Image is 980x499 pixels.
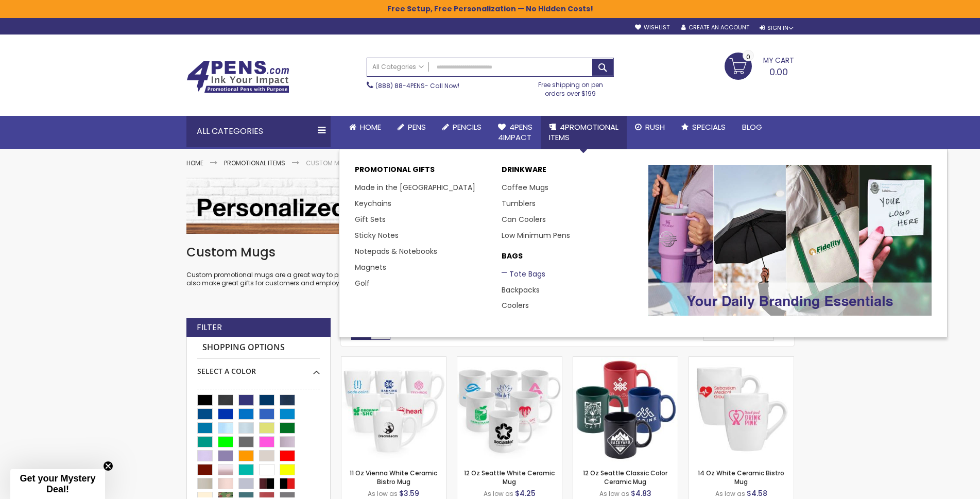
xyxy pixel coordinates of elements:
div: Sign In [760,24,794,32]
a: Pencils [434,116,490,139]
p: Promotional Gifts [355,165,491,180]
span: $4.58 [747,488,767,498]
a: Can Coolers [502,214,546,225]
a: 14 Oz White Ceramic Bistro Mug [698,469,784,486]
a: Golf [355,278,370,288]
span: All Categories [372,63,424,71]
img: 4Pens Custom Pens and Promotional Products [186,60,289,93]
img: Custom Mugs [186,178,794,233]
a: (888) 88-4PENS [375,81,425,90]
a: Blog [734,116,770,139]
span: $4.25 [515,488,536,498]
img: 12 Oz Seattle Classic Color Ceramic Mug [573,357,678,461]
span: Rush [645,122,665,132]
h1: Custom Mugs [186,244,794,261]
span: - Call Now! [375,81,459,90]
a: 0.00 0 [725,53,794,78]
strong: Shopping Options [197,337,320,359]
span: Pens [408,122,426,132]
a: Rush [627,116,673,139]
a: 12 Oz Seattle Classic Color Ceramic Mug [583,469,667,486]
a: Keychains [355,198,391,209]
span: $3.59 [399,488,419,498]
span: As low as [368,489,398,498]
strong: Custom Mugs [306,159,353,167]
a: Home [341,116,389,139]
div: Free shipping on pen orders over $199 [527,77,614,97]
span: As low as [715,489,745,498]
a: Specials [673,116,734,139]
span: 0 [746,52,750,62]
a: Sticky Notes [355,230,399,240]
a: Low Minimum Pens [502,230,570,240]
a: Backpacks [502,285,540,295]
a: 4PROMOTIONALITEMS [541,116,627,149]
a: Home [186,159,203,167]
a: Tumblers [502,198,536,209]
span: Home [360,122,381,132]
a: DRINKWARE [502,165,638,180]
span: 4Pens 4impact [498,122,532,143]
img: 11 Oz Vienna White Ceramic Bistro Mug [341,357,446,461]
a: Tote Bags [502,269,545,279]
a: Coolers [502,300,529,311]
a: Coffee Mugs [502,182,548,193]
img: Promotional-Pens [648,165,932,316]
span: $4.83 [631,488,651,498]
img: 12 Oz Seattle White Ceramic Mug [457,357,562,461]
a: Made in the [GEOGRAPHIC_DATA] [355,182,475,193]
a: Pens [389,116,434,139]
div: Select A Color [197,359,320,376]
a: Wishlist [635,24,669,31]
strong: Filter [197,322,222,333]
span: Pencils [453,122,482,132]
a: 12 Oz Seattle White Ceramic Mug [464,469,555,486]
a: Create an Account [681,24,749,31]
div: All Categories [186,116,331,147]
a: 11 Oz Vienna White Ceramic Bistro Mug [350,469,437,486]
a: All Categories [367,58,429,75]
div: Get your Mystery Deal!Close teaser [10,469,105,499]
span: Blog [742,122,762,132]
img: 14 Oz White Ceramic Bistro Mug [689,357,794,461]
a: Promotional Items [224,159,285,167]
button: Close teaser [103,461,113,471]
span: As low as [599,489,629,498]
a: Gift Sets [355,214,386,225]
a: 11 Oz Vienna White Ceramic Bistro Mug [341,356,446,365]
a: Magnets [355,262,386,272]
a: Notepads & Notebooks [355,246,437,256]
span: Get your Mystery Deal! [20,473,95,494]
a: 12 Oz Seattle Classic Color Ceramic Mug [573,356,678,365]
a: 12 Oz Seattle White Ceramic Mug [457,356,562,365]
span: As low as [484,489,513,498]
span: 4PROMOTIONAL ITEMS [549,122,618,143]
a: BAGS [502,251,638,266]
span: Specials [692,122,726,132]
p: Custom promotional mugs are a great way to promote your business, product, or service. Not only d... [186,271,794,287]
span: 0.00 [769,65,788,78]
a: 4Pens4impact [490,116,541,149]
a: 14 Oz White Ceramic Bistro Mug [689,356,794,365]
